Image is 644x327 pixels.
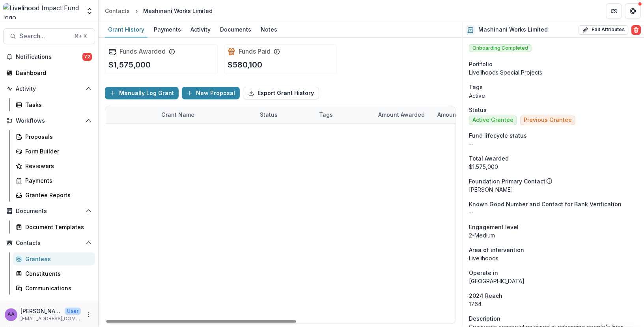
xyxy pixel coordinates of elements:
a: Documents [217,22,254,37]
div: Grant Name [157,110,199,119]
div: Documents [217,24,254,35]
div: Dashboard [16,69,89,77]
div: Reviewers [25,162,89,170]
div: Amount Paid [433,106,492,123]
button: New Proposal [182,87,240,99]
button: Open Documents [3,205,95,217]
button: Export Grant History [243,87,319,99]
p: -- [469,140,638,148]
a: Activity [187,22,214,37]
div: Notes [258,24,280,35]
button: Notifications72 [3,50,95,63]
span: Documents [16,208,82,215]
div: Proposals [25,133,89,141]
span: Data & Reporting [16,301,82,308]
div: Mashinani Works Limited [143,7,213,15]
a: Payments [151,22,184,37]
p: $580,100 [228,59,262,71]
a: Reviewers [13,159,95,172]
div: Grantees [25,255,89,263]
a: Grantee Reports [13,189,95,202]
div: Payments [151,24,184,35]
span: Fund lifecycle status [469,131,527,140]
nav: breadcrumb [102,5,216,17]
p: $1,575,000 [108,59,151,71]
span: Status [469,106,487,114]
div: Tags [314,110,338,119]
div: Grantee Reports [25,191,89,199]
div: Contacts [105,7,130,15]
a: Proposals [13,130,95,143]
span: Known Good Number and Contact for Bank Verification [469,200,622,208]
button: Delete [631,25,641,35]
button: Open Activity [3,82,95,95]
button: Get Help [625,3,641,19]
a: Grantees [13,252,95,265]
a: Constituents [13,267,95,280]
div: Payments [25,176,89,185]
button: Edit Attributes [579,25,628,35]
div: Grant Name [157,106,255,123]
div: Constituents [25,269,89,278]
p: 1764 [469,300,638,308]
div: Form Builder [25,147,89,155]
img: Livelihood Impact Fund logo [3,3,81,19]
span: Total Awarded [469,154,509,163]
span: Notifications [16,54,82,60]
div: Amount Awarded [373,110,429,119]
a: Tasks [13,98,95,111]
a: Grant History [105,22,147,37]
div: Tags [314,106,373,123]
p: [GEOGRAPHIC_DATA] [469,277,638,285]
a: Communications [13,282,95,295]
div: Status [255,110,282,119]
div: Activity [187,24,214,35]
button: Search... [3,28,95,44]
button: More [84,310,93,320]
p: Foundation Primary Contact [469,177,545,185]
button: Open entity switcher [84,3,95,19]
span: Onboarding Completed [469,44,532,52]
span: Previous Grantee [524,117,572,123]
h2: Funds Paid [239,48,271,55]
span: Portfolio [469,60,493,68]
span: Active Grantee [472,117,513,123]
p: [PERSON_NAME] [469,185,638,194]
button: Open Workflows [3,114,95,127]
a: Contacts [102,5,133,17]
div: Tasks [25,101,89,109]
div: Amount Awarded [373,106,433,123]
h2: Mashinani Works Limited [478,26,548,33]
div: Status [255,106,314,123]
button: Manually Log Grant [105,87,179,99]
h2: Funds Awarded [119,48,166,55]
div: Aude Anquetil [7,312,15,317]
span: Search... [19,32,69,40]
a: Payments [13,174,95,187]
button: Open Contacts [3,237,95,249]
div: Communications [25,284,89,292]
div: $1,575,000 [469,163,638,171]
span: Area of intervention [469,246,524,254]
p: Amount Paid [437,110,472,119]
p: [EMAIL_ADDRESS][DOMAIN_NAME] [21,315,81,322]
button: Open Data & Reporting [3,298,95,310]
span: Tags [469,83,483,91]
p: 2-Medium [469,231,638,239]
p: -- [469,208,638,217]
span: 72 [82,53,92,61]
a: Document Templates [13,220,95,234]
span: 2024 Reach [469,291,502,300]
span: Operate in [469,269,498,277]
p: Livelihoods [469,254,638,262]
a: Form Builder [13,145,95,158]
span: Description [469,314,500,323]
button: Partners [606,3,622,19]
a: Dashboard [3,66,95,79]
a: Notes [258,22,280,37]
div: ⌘ + K [73,32,88,41]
